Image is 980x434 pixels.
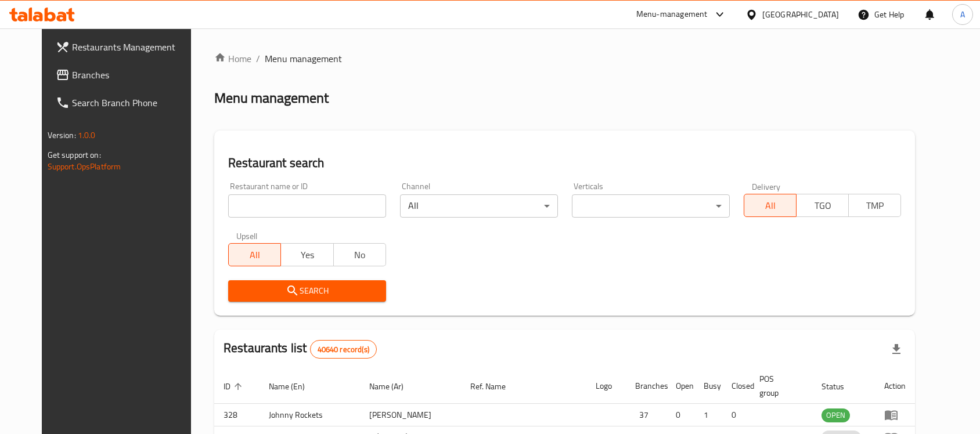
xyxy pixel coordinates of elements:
span: All [749,197,792,214]
span: Name (Ar) [369,379,419,393]
button: TGO [796,194,849,217]
span: 1.0.0 [78,128,96,143]
label: Upsell [236,232,258,240]
span: Branches [72,68,196,82]
label: Delivery [752,182,781,190]
button: Search [228,280,386,302]
a: Branches [46,61,206,89]
button: All [228,243,281,266]
th: Busy [694,368,722,404]
td: 1 [694,404,722,426]
a: Support.OpsPlatform [48,159,121,174]
span: All [233,247,276,263]
th: Logo [586,368,626,404]
th: Closed [722,368,750,404]
div: All [400,194,558,218]
button: Yes [280,243,333,266]
nav: breadcrumb [214,52,915,66]
h2: Restaurants list [224,339,377,359]
div: Export file [882,335,910,363]
span: Search Branch Phone [72,96,196,110]
span: ID [224,379,246,393]
div: [GEOGRAPHIC_DATA] [762,8,839,21]
td: 328 [214,404,260,426]
th: Branches [626,368,666,404]
span: Yes [286,247,329,263]
td: 0 [666,404,694,426]
td: 37 [626,404,666,426]
span: Menu management [265,52,342,66]
h2: Restaurant search [228,154,901,172]
li: / [256,52,260,66]
span: A [960,8,965,21]
th: Open [666,368,694,404]
span: Version: [48,128,76,143]
td: Johnny Rockets [260,404,360,426]
span: Name (En) [269,379,320,393]
span: Ref. Name [470,379,521,393]
div: ​ [572,194,730,218]
span: OPEN [822,408,850,422]
span: Restaurants Management [72,40,196,54]
span: Status [822,379,859,393]
span: TMP [853,197,896,214]
span: TGO [801,197,844,214]
div: Menu [884,408,906,422]
h2: Menu management [214,89,329,107]
span: POS group [759,372,798,400]
button: TMP [848,194,901,217]
span: Search [237,284,377,298]
a: Restaurants Management [46,33,206,61]
input: Search for restaurant name or ID.. [228,194,386,218]
td: 0 [722,404,750,426]
div: Menu-management [636,8,708,21]
a: Home [214,52,251,66]
span: 40640 record(s) [311,344,376,355]
button: No [333,243,386,266]
span: Get support on: [48,147,101,162]
a: Search Branch Phone [46,89,206,117]
td: [PERSON_NAME] [360,404,461,426]
th: Action [875,368,915,404]
div: Total records count [310,340,377,359]
button: All [744,194,797,217]
span: No [338,247,381,263]
div: OPEN [822,408,850,422]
